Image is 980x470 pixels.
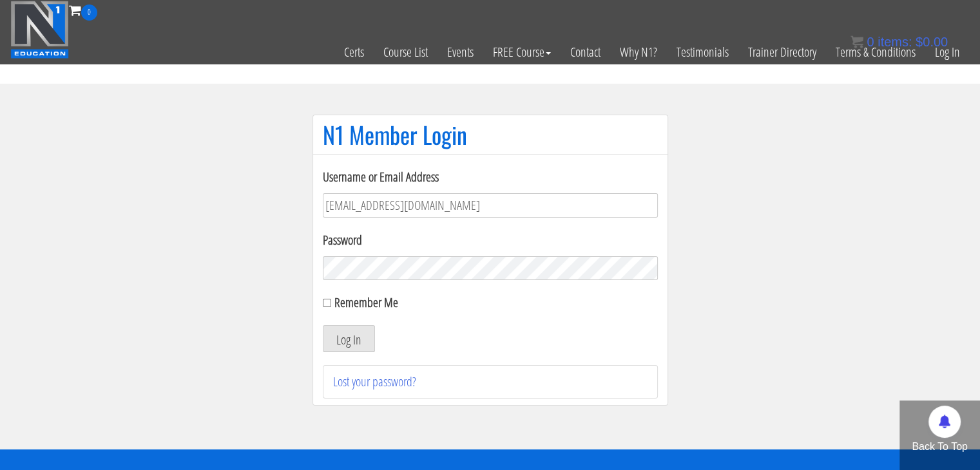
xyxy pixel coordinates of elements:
[561,21,610,84] a: Contact
[826,21,925,84] a: Terms & Conditions
[323,325,375,352] button: Log In
[916,35,948,49] bdi: 0.00
[867,35,874,49] span: 0
[323,167,658,187] label: Username or Email Address
[334,294,398,311] label: Remember Me
[483,21,561,84] a: FREE Course
[374,21,437,84] a: Course List
[878,35,912,49] span: items:
[323,122,658,147] h1: N1 Member Login
[850,35,863,48] img: icon11.png
[925,21,970,84] a: Log In
[667,21,738,84] a: Testimonials
[10,1,69,59] img: n1-education
[334,21,374,84] a: Certs
[850,35,948,49] a: 0 items: $0.00
[437,21,483,84] a: Events
[81,5,97,21] span: 0
[323,230,658,250] label: Password
[69,1,97,19] a: 0
[333,373,416,390] a: Lost your password?
[738,21,826,84] a: Trainer Directory
[916,35,923,49] span: $
[610,21,667,84] a: Why N1?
